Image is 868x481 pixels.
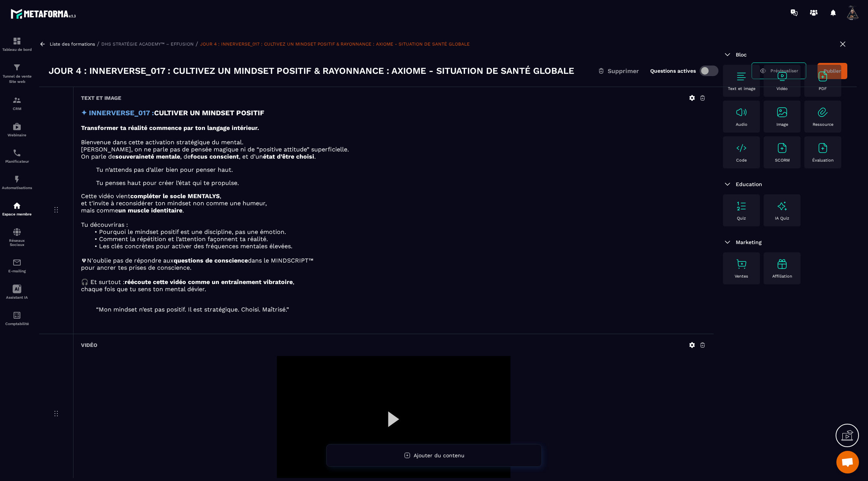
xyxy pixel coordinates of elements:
[2,47,32,52] p: Tableau de bord
[200,41,470,47] a: JOUR 4 : INNERVERSE_017 : CULTIVEZ UN MINDSET POSITIF & RAYONNANCE : AXIOME - SITUATION DE SANTÉ ...
[776,122,788,127] p: Image
[2,195,32,222] a: automationsautomationsEspace membre
[96,179,691,186] blockquote: Tu penses haut pour créer l’état qui te propulse.
[90,235,706,243] li: Comment la répétition et l’attention façonnent ta réalité.
[2,295,32,299] p: Assistant IA
[96,166,691,173] blockquote: Tu n’attends pas d’aller bien pour penser haut.
[81,264,706,271] p: pour ancrer tes prises de conscience.
[81,200,706,207] p: et t'invite à reconsidérer ton mindset non comme une humeur,
[81,207,706,214] p: mais comme .
[81,342,97,348] h6: Vidéo
[776,200,788,212] img: text-image
[174,257,248,264] strong: questions de conscience
[101,41,194,47] a: DHS STRATÉGIE ACADEMY™ – EFFUSION
[2,222,32,252] a: social-networksocial-networkRéseaux Sociaux
[12,201,21,210] img: automations
[2,252,32,279] a: emailemailE-mailing
[191,153,239,160] strong: focus conscient
[154,109,264,117] strong: CULTIVER UN MINDSET POSITIF
[776,258,788,270] img: text-image
[817,70,829,82] img: text-image no-wra
[819,86,827,91] p: PDF
[737,216,746,221] p: Quiz
[776,106,788,118] img: text-image no-wra
[81,146,706,153] p: [PERSON_NAME], on ne parle pas de pensée magique ni de “positive attitude” superficielle.
[50,41,95,47] a: Liste des formations
[2,74,32,84] p: Tunnel de vente Site web
[836,451,859,473] div: Ouvrir le chat
[735,200,747,212] img: text-image no-wra
[736,158,747,163] p: Code
[2,212,32,216] p: Espace membre
[81,124,259,131] strong: Transformer ta réalité commence par ton langage intérieur.
[723,180,732,189] img: arrow-down
[118,207,182,214] strong: un muscle identitaire
[2,90,32,116] a: formationformationCRM
[263,153,314,160] strong: état d’être choisi
[81,257,87,264] strong: 🜃
[735,274,748,279] p: Ventes
[81,153,706,160] p: On parle de , de , et d’un .
[81,221,706,228] p: Tu découvriras :
[12,175,21,184] img: automations
[736,181,762,187] span: Education
[81,286,706,293] p: chaque fois que tu sens ton mental dévier.
[2,186,32,190] p: Automatisations
[81,139,706,146] p: Bienvenue dans cette activation stratégique du mental.
[115,153,180,160] strong: souveraineté mentale
[12,258,21,267] img: email
[12,63,21,72] img: formation
[12,228,21,237] img: social-network
[812,158,834,163] p: Évaluation
[735,70,747,82] img: text-image no-wra
[776,142,788,154] img: text-image no-wra
[728,86,755,91] p: Text et image
[2,116,32,143] a: automationsautomationsWebinaire
[736,239,762,245] span: Marketing
[736,122,747,127] p: Audio
[12,122,21,131] img: automations
[723,50,732,59] img: arrow-down
[414,452,465,458] span: Ajouter du contenu
[2,143,32,169] a: schedulerschedulerPlanificateur
[81,278,706,286] p: 🎧 Et surtout : ,
[735,142,747,154] img: text-image no-wra
[736,52,747,58] span: Bloc
[12,311,21,320] img: accountant
[2,305,32,331] a: accountantaccountantComptabilité
[49,65,574,77] h3: JOUR 4 : INNERVERSE_017 : CULTIVEZ UN MINDSET POSITIF & RAYONNANCE : AXIOME - SITUATION DE SANTÉ ...
[735,106,747,118] img: text-image no-wra
[97,40,99,47] span: /
[96,306,691,313] blockquote: “Mon mindset n’est pas positif. Il est stratégique. Choisi. Maîtrisé.”
[81,192,706,200] p: Cette vidéo vient ,
[196,40,198,47] span: /
[776,86,788,91] p: Vidéo
[11,7,78,21] img: logo
[130,192,220,200] strong: compléter le socle MENTALYS
[2,107,32,111] p: CRM
[90,243,706,250] li: Les clés concrètes pour activer des fréquences mentales élevées.
[723,238,732,247] img: arrow-down
[817,142,829,154] img: text-image no-wra
[775,158,790,163] p: SCORM
[775,216,789,221] p: IA Quiz
[608,67,639,75] span: Supprimer
[2,279,32,305] a: Assistant IA
[2,133,32,137] p: Webinaire
[735,258,747,270] img: text-image no-wra
[2,269,32,273] p: E-mailing
[772,274,792,279] p: Affiliation
[12,96,21,105] img: formation
[813,122,833,127] p: Ressource
[81,95,121,101] h6: Text et image
[650,68,696,74] label: Questions actives
[2,159,32,163] p: Planificateur
[90,228,706,235] li: Pourquoi le mindset positif est une discipline, pas une émotion.
[817,106,829,118] img: text-image no-wra
[12,148,21,157] img: scheduler
[2,57,32,90] a: formationformationTunnel de vente Site web
[2,31,32,57] a: formationformationTableau de bord
[2,238,32,247] p: Réseaux Sociaux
